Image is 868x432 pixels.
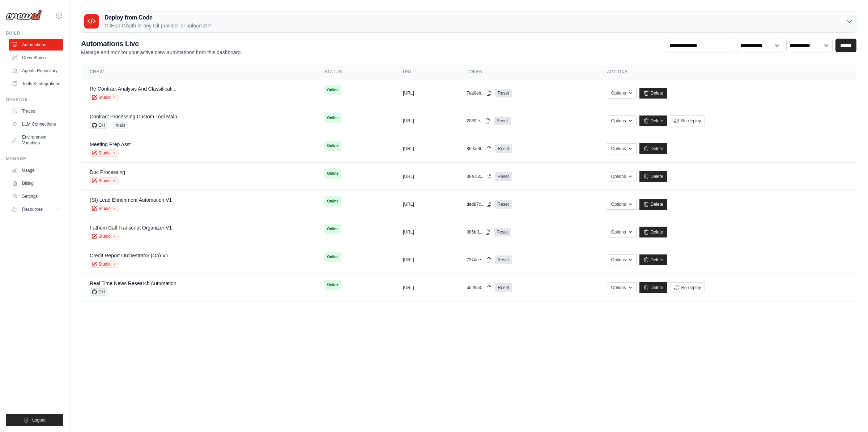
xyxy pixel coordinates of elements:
a: Reset [494,117,511,125]
button: Options [607,88,636,99]
a: Reset [494,228,511,236]
button: 737dce... [467,257,492,263]
span: Resources [22,206,43,212]
button: b02653... [467,285,492,291]
a: Re Contract Analysis And Classificati... [90,86,176,92]
button: Options [607,115,636,126]
a: Traces [9,105,63,117]
div: Build [6,30,63,36]
button: Options [607,282,636,293]
span: Online [324,196,341,206]
a: Delete [639,171,667,182]
span: Online [324,169,341,179]
button: ded87c... [467,201,492,207]
span: Online [324,113,341,123]
th: Token [458,65,598,79]
a: (Sf) Lead Enrichment Automation V1 [90,197,172,203]
span: Online [324,252,341,262]
a: Automations [9,39,63,51]
div: Operate [6,97,63,102]
p: GitHub OAuth or any Git provider or upload ZIP [105,22,211,29]
a: Studio [90,94,119,101]
iframe: Chat Widget [832,397,868,432]
a: Settings [9,191,63,202]
button: 386bf1... [467,229,491,235]
button: 8b9ae6... [467,146,492,152]
th: URL [394,65,458,79]
button: 36e15c... [467,174,492,179]
a: Fathom Call Transcript Organizer V1 [90,225,172,231]
h2: Automations Live [81,39,242,49]
th: Actions [598,65,856,79]
span: GH [90,288,107,296]
a: Studio [90,233,119,240]
a: Delete [639,115,667,126]
a: Reset [495,200,512,209]
button: Options [607,227,636,237]
button: Options [607,143,636,154]
button: Resources [9,204,63,215]
th: Status [316,65,395,79]
button: 7aa0eb... [467,90,492,96]
a: Crew Studio [9,52,63,64]
th: Crew [81,65,316,79]
a: Studio [90,177,119,184]
a: Studio [90,205,119,212]
a: Studio [90,149,119,157]
span: GH [90,122,107,129]
span: Online [324,141,341,151]
span: Online [324,85,341,95]
p: Manage and monitor your active crew automations from this dashboard. [81,49,242,56]
button: Logout [6,414,63,426]
a: Delete [639,88,667,99]
a: Doc Processing [90,169,125,175]
span: main [113,122,128,129]
a: Reset [495,144,512,153]
a: Environment Variables [9,131,63,149]
button: Re-deploy [670,282,705,293]
h3: Deploy from Code [105,13,211,22]
button: Options [607,171,636,182]
a: Credit Report Orchestrator (On) V1 [90,253,169,258]
a: Usage [9,165,63,176]
a: Delete [639,227,667,237]
button: 2089fe... [467,118,491,124]
a: Delete [639,282,667,293]
a: LLM Connections [9,118,63,130]
a: Reset [495,283,512,292]
a: Real Time News Research Automation [90,280,176,286]
a: Studio [90,261,119,268]
span: Online [324,280,341,290]
a: Agents Repository [9,65,63,77]
a: Reset [495,89,512,97]
div: Manage [6,156,63,162]
a: Meeting Prep Asst [90,141,131,147]
button: Re-deploy [670,115,705,126]
span: Logout [32,417,46,423]
button: Options [607,199,636,210]
button: Options [607,254,636,265]
a: Reset [495,172,512,181]
a: Delete [639,143,667,154]
span: Online [324,224,341,234]
a: Reset [495,256,512,264]
a: Billing [9,178,63,189]
a: Tools & Integrations [9,78,63,90]
a: Delete [639,199,667,210]
a: Contract Processing Custom Tool Main [90,114,177,119]
a: Delete [639,254,667,265]
img: Logo [6,10,42,21]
